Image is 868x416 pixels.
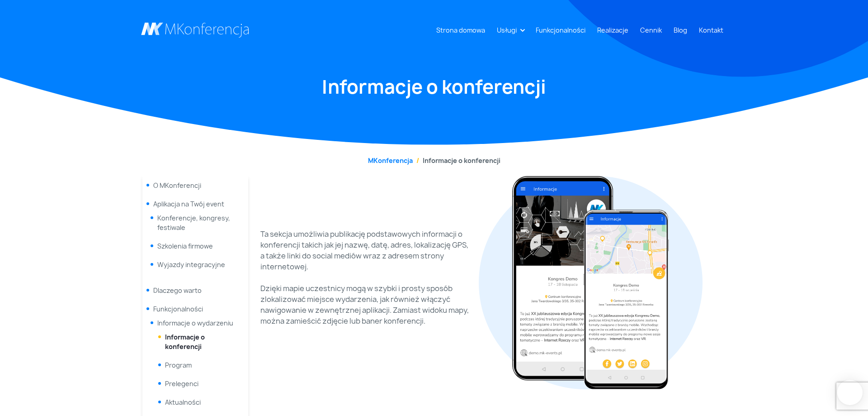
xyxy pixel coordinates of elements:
a: Informacje o wydarzeniu [157,319,233,327]
a: Usługi [493,22,520,38]
p: Ta sekcja umożliwia publikację podstawowych informacji o konferencji takich jak jej nazwę, datę, ... [260,229,473,272]
a: Kontakt [695,22,727,38]
a: Funkcjonalności [532,22,589,38]
nav: breadcrumb [141,156,727,165]
a: Funkcjonalności [153,305,203,313]
a: Dlaczego warto [153,286,202,295]
a: Szkolenia firmowe [157,242,213,250]
a: Program [165,361,192,369]
li: Informacje o konferencji [413,156,500,165]
iframe: Smartsupp widget button [837,380,863,405]
a: Realizacje [594,22,632,38]
h1: Informacje o konferencji [141,75,727,99]
a: Cennik [637,22,665,38]
a: Blog [670,22,691,38]
a: Strona domowa [433,22,489,38]
a: Aktualności [165,398,201,406]
p: Dzięki mapie uczestnicy mogą w szybki i prosty sposób zlokalizować miejsce wydarzenia, jak równie... [260,283,473,326]
a: Prelegenci [165,379,198,388]
a: Wyjazdy integracyjne [157,260,225,269]
a: Informacje o konferencji [165,333,205,351]
a: MKonferencja [368,156,413,165]
img: 63861618e4094.png [484,176,697,389]
span: Aplikacja na Twój event [153,200,224,208]
a: O MKonferencji [153,181,201,190]
a: Konferencje, kongresy, festiwale [157,214,230,232]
